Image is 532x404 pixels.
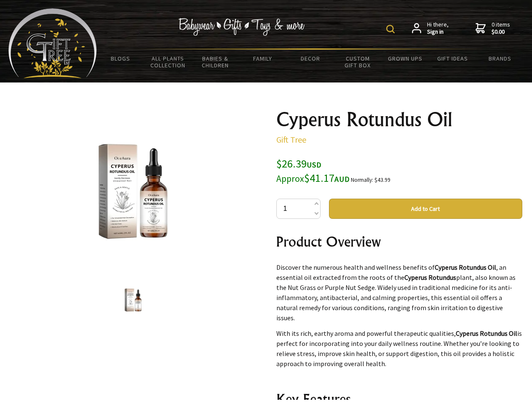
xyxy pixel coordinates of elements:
[144,50,192,74] a: All Plants Collection
[351,176,390,183] small: Normally: $43.99
[286,50,334,67] a: Decor
[239,50,287,67] a: Family
[429,50,476,67] a: Gift Ideas
[276,173,304,184] small: Approx
[97,50,144,67] a: BLOGS
[492,28,510,36] strong: $0.00
[381,50,429,67] a: Grown Ups
[386,25,395,33] img: product search
[276,262,522,323] p: Discover the numerous health and wellness benefits of , an essential oil extracted from the roots...
[192,50,239,74] a: Babies & Children
[404,273,456,282] strong: Cyperus Rotundus
[67,126,199,257] img: Cyperus Rotundus Oil
[117,284,149,316] img: Cyperus Rotundus Oil
[435,263,496,271] strong: Cyperus Rotundus Oil
[179,18,305,36] img: Babywear - Gifts - Toys & more
[456,329,517,338] strong: Cyperus Rotundus Oil
[476,21,510,36] a: 0 items$0.00
[334,174,350,184] span: AUD
[8,8,97,78] img: Babyware - Gifts - Toys and more...
[412,21,449,36] a: Hi there,Sign in
[276,134,306,145] a: Gift Tree
[427,21,449,36] span: Hi there,
[276,157,350,185] span: $26.39 $41.17
[427,28,449,36] strong: Sign in
[276,231,522,252] h2: Product Overview
[276,328,522,369] p: With its rich, earthy aroma and powerful therapeutic qualities, is perfect for incorporating into...
[492,21,510,36] span: 0 items
[476,50,524,67] a: Brands
[329,199,522,219] button: Add to Cart
[276,109,522,130] h1: Cyperus Rotundus Oil
[307,160,321,170] span: USD
[334,50,382,74] a: Custom Gift Box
